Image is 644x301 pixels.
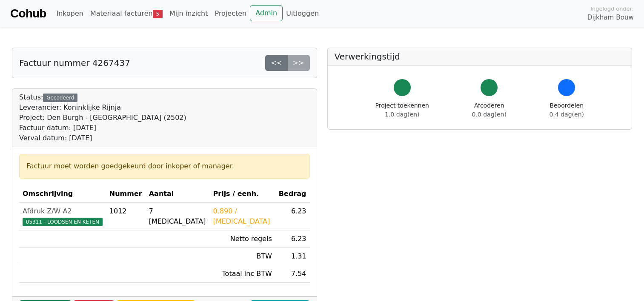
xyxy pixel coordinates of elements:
a: Cohub [10,3,46,24]
td: Totaal inc BTW [210,265,275,283]
td: 6.23 [275,203,310,230]
td: Netto regels [210,230,275,248]
a: Inkopen [53,5,86,22]
div: 0.890 / [MEDICAL_DATA] [213,206,272,227]
div: Verval datum: [DATE] [19,133,186,143]
div: Gecodeerd [43,94,77,102]
div: Project toekennen [375,101,429,119]
div: Factuur datum: [DATE] [19,123,186,133]
a: Materiaal facturen5 [87,5,166,22]
a: << [265,55,288,71]
td: 1.31 [275,248,310,265]
th: Bedrag [275,185,310,203]
div: Project: Den Burgh - [GEOGRAPHIC_DATA] (2502) [19,113,186,123]
div: Afdruk Z/W A2 [23,206,103,216]
span: 0.4 dag(en) [550,111,584,118]
h5: Factuur nummer 4267437 [19,58,130,68]
div: 7 [MEDICAL_DATA] [149,206,206,227]
div: Factuur moet worden goedgekeurd door inkoper of manager. [26,161,303,171]
a: Uitloggen [283,5,322,22]
th: Omschrijving [19,185,106,203]
td: 1012 [106,203,146,230]
div: Leverancier: Koninklijke Rijnja [19,102,186,113]
span: Ingelogd onder: [590,5,634,13]
div: Status: [19,92,186,143]
span: 1.0 dag(en) [385,111,419,118]
span: Dijkham Bouw [587,13,634,23]
span: 05311 - LOODSEN EN KETEN [23,218,103,226]
h5: Verwerkingstijd [335,51,625,62]
a: Projecten [211,5,250,22]
th: Aantal [146,185,210,203]
th: Nummer [106,185,146,203]
th: Prijs / eenh. [210,185,275,203]
div: Afcoderen [472,101,507,119]
a: Afdruk Z/W A205311 - LOODSEN EN KETEN [23,206,103,227]
span: 0.0 dag(en) [472,111,507,118]
td: 6.23 [275,230,310,248]
td: BTW [210,248,275,265]
div: Beoordelen [550,101,584,119]
a: Mijn inzicht [166,5,212,22]
a: Admin [250,5,283,21]
span: 5 [153,10,163,18]
td: 7.54 [275,265,310,283]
